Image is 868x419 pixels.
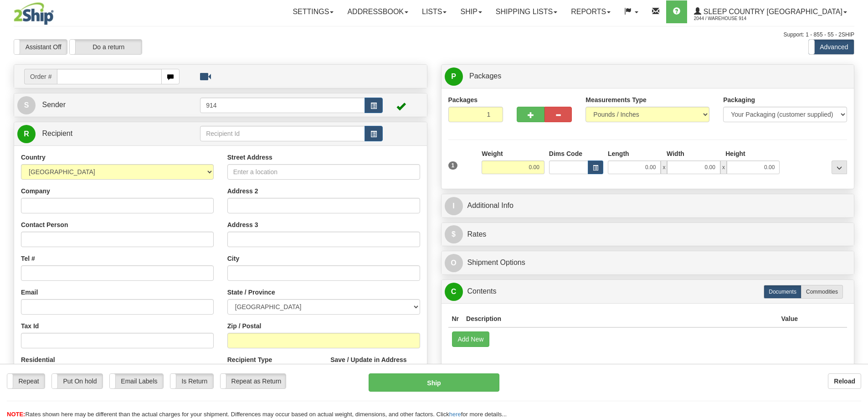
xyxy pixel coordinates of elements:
label: Is Return [170,374,213,388]
span: x [720,160,727,174]
a: CContents [445,282,851,301]
img: logo2044.jpg [14,2,54,25]
span: 2044 / Warehouse 914 [694,14,762,23]
th: Value [777,310,801,327]
a: IAdditional Info [445,197,851,215]
a: Lists [415,0,453,23]
a: R Recipient [17,124,180,143]
div: ... [832,160,847,174]
span: R [17,125,36,143]
a: Settings [286,0,340,23]
button: Ship [369,373,499,392]
label: Length [608,149,629,158]
label: Documents [764,285,801,299]
label: Repeat as Return [221,374,286,388]
input: Recipient Id [200,126,365,141]
label: Repeat [7,374,45,388]
label: Zip / Postal [227,321,262,331]
a: $Rates [445,225,851,244]
span: S [17,96,36,114]
label: Assistant Off [14,40,67,54]
span: Order # [24,69,57,84]
label: Save / Update in Address Book [330,355,420,373]
a: here [449,411,461,418]
label: Recipient Type [227,355,272,364]
a: Reports [564,0,617,23]
span: 1 [448,161,458,170]
div: Support: 1 - 855 - 55 - 2SHIP [14,31,854,39]
label: Dims Code [549,149,582,158]
label: Packaging [723,95,755,104]
span: Sleep Country [GEOGRAPHIC_DATA] [701,8,842,16]
button: Reload [828,373,861,389]
label: Email Labels [110,374,163,388]
label: Email [21,288,38,297]
a: Shipping lists [489,0,564,23]
span: x [661,160,667,174]
span: Sender [42,101,66,109]
label: Residential [21,355,55,364]
span: O [445,254,463,272]
label: Tel # [21,254,35,263]
label: Country [21,153,46,162]
input: Enter a location [227,164,420,180]
label: Weight [482,149,503,158]
span: P [445,67,463,86]
button: Add New [452,331,490,347]
a: Sleep Country [GEOGRAPHIC_DATA] 2044 / Warehouse 914 [687,0,854,23]
th: Nr [448,310,463,327]
label: Height [725,149,745,158]
label: Do a return [70,40,142,54]
label: Advanced [809,40,854,54]
span: I [445,197,463,215]
label: Address 3 [227,220,258,229]
label: City [227,254,239,263]
label: Width [667,149,684,158]
span: NOTE: [7,411,25,418]
label: Address 2 [227,186,258,196]
span: Packages [469,72,501,80]
b: Reload [834,378,855,385]
label: Street Address [227,153,272,162]
label: Packages [448,95,478,104]
a: S Sender [17,96,200,114]
span: $ [445,225,463,243]
a: Addressbook [340,0,415,23]
a: OShipment Options [445,253,851,272]
iframe: chat widget [847,163,867,256]
input: Sender Id [200,98,365,113]
label: State / Province [227,288,275,297]
th: Description [462,310,777,327]
label: Commodities [801,285,843,299]
a: Ship [453,0,488,23]
label: Company [21,186,50,196]
label: Tax Id [21,321,39,331]
span: C [445,283,463,301]
label: Measurements Type [586,95,647,104]
a: P Packages [445,67,851,86]
label: Contact Person [21,220,68,229]
label: Put On hold [52,374,103,388]
span: Recipient [42,129,72,137]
